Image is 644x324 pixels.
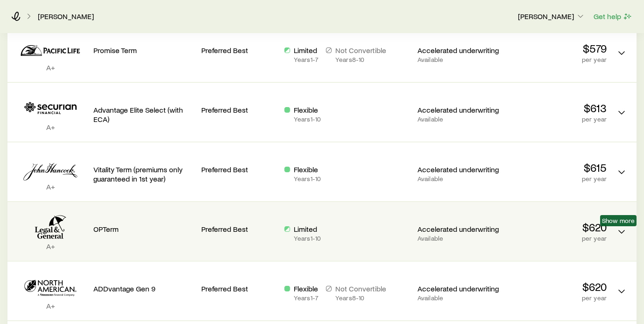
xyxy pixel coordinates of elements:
p: per year [506,294,607,302]
p: Available [418,294,499,302]
p: Flexible [294,284,318,293]
p: Advantage Elite Select (with ECA) [93,105,194,124]
p: Promise Term [93,46,194,55]
p: Accelerated underwriting [418,165,499,174]
p: Years 1 - 10 [294,115,321,123]
p: [PERSON_NAME] [518,12,585,21]
p: Preferred Best [201,46,276,55]
p: A+ [15,301,86,310]
p: Years 8 - 10 [335,56,386,63]
p: per year [506,235,607,242]
p: $620 [506,280,607,293]
span: Show more [602,217,635,224]
p: $579 [506,42,607,55]
p: Preferred Best [201,224,276,234]
p: A+ [15,122,86,132]
p: Accelerated underwriting [418,224,499,234]
p: Accelerated underwriting [418,46,499,55]
p: Available [418,235,499,242]
p: Vitality Term (premiums only guaranteed in 1st year) [93,165,194,183]
a: [PERSON_NAME] [37,12,94,21]
p: Accelerated underwriting [418,105,499,115]
p: $615 [506,161,607,174]
p: Accelerated underwriting [418,284,499,293]
button: Get help [593,11,633,22]
p: Available [418,175,499,182]
p: Preferred Best [201,105,276,115]
p: Available [418,56,499,63]
p: per year [506,175,607,182]
p: Available [418,115,499,123]
p: $613 [506,101,607,115]
p: Preferred Best [201,165,276,174]
p: Limited [294,46,318,55]
p: Not Convertible [335,284,386,293]
p: per year [506,56,607,63]
p: $620 [506,221,607,234]
p: Years 1 - 7 [294,56,318,63]
p: A+ [15,242,86,251]
p: ADDvantage Gen 9 [93,284,194,293]
p: Flexible [294,105,321,115]
p: Limited [294,224,321,234]
button: [PERSON_NAME] [517,11,586,22]
p: Years 1 - 10 [294,235,321,242]
p: per year [506,115,607,123]
p: Years 8 - 10 [335,294,386,302]
p: Years 1 - 10 [294,175,321,182]
p: Preferred Best [201,284,276,293]
p: OPTerm [93,224,194,234]
p: Flexible [294,165,321,174]
p: Years 1 - 7 [294,294,318,302]
p: Not Convertible [335,46,386,55]
p: A+ [15,63,86,72]
p: A+ [15,182,86,191]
